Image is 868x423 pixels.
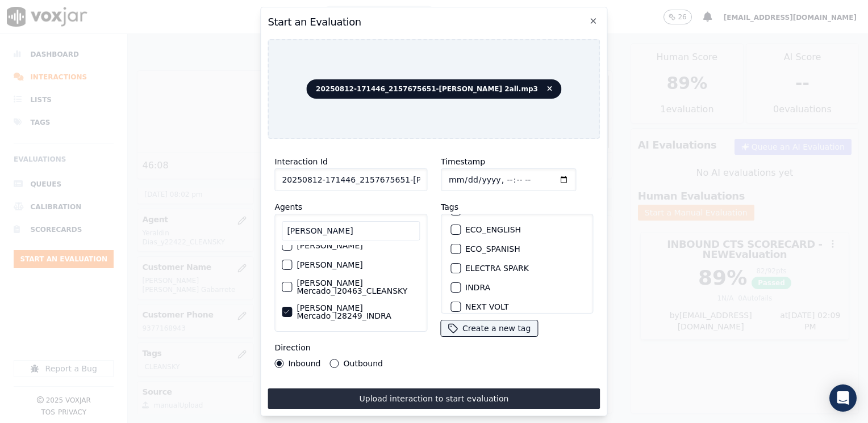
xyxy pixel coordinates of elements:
[465,226,521,234] label: ECO_ENGLISH
[268,14,600,30] h2: Start an Evaluation
[465,206,504,214] label: ECO PLUS
[465,303,508,311] label: NEXT VOLT
[274,202,302,212] label: Agents
[306,79,562,99] span: 20250812-171446_2157675651-[PERSON_NAME] 2all.mp3
[274,343,310,352] label: Direction
[441,320,537,336] button: Create a new tag
[829,384,857,412] div: Open Intercom Messenger
[297,261,362,269] label: [PERSON_NAME]
[344,359,383,367] label: Outbound
[465,284,490,291] label: INDRA
[297,279,420,295] label: [PERSON_NAME] Mercado_l20463_CLEANSKY
[441,202,458,212] label: Tags
[274,157,327,166] label: Interaction Id
[297,304,420,320] label: [PERSON_NAME] Mercado_l28249_INDRA
[297,242,362,249] label: [PERSON_NAME]
[274,168,427,191] input: reference id, file name, etc
[268,388,600,409] button: Upload interaction to start evaluation
[465,245,520,253] label: ECO_SPANISH
[465,264,529,272] label: ELECTRA SPARK
[282,221,420,240] input: Search Agents...
[441,157,485,166] label: Timestamp
[288,359,320,367] label: Inbound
